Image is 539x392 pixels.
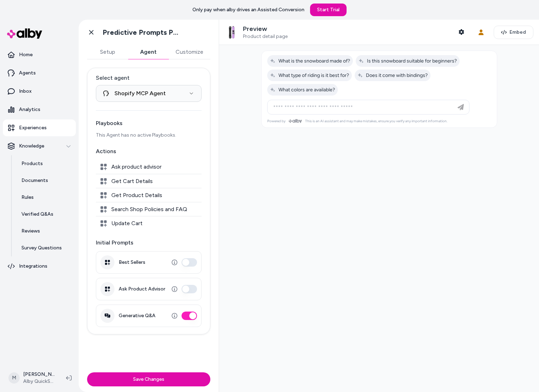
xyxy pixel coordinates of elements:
img: alby Logo [7,28,42,39]
p: Products [21,160,43,167]
label: Ask Product Advisor [119,286,165,292]
button: Agent [128,45,169,59]
p: Documents [21,177,48,184]
a: Rules [14,189,76,206]
a: Experiences [3,119,76,136]
button: Customize [169,45,210,59]
p: Agents [19,70,36,77]
span: Ask product advisor [111,163,162,170]
a: Verified Q&As [14,206,76,223]
p: Only pay when alby drives an Assisted Conversion [192,6,304,13]
button: Save Changes [87,372,210,386]
p: Preview [243,25,288,33]
label: Select agent [96,74,202,82]
p: Initial Prompts [96,239,202,247]
p: Inbox [19,88,32,95]
p: Reviews [21,228,40,235]
a: Inbox [3,83,76,100]
button: M[PERSON_NAME]Alby QuickStart Store [4,367,60,389]
span: Update Cart [111,220,143,227]
span: Search Shop Policies and FAQ [111,206,187,213]
span: Get Product Details [111,192,162,199]
button: Setup [87,45,128,59]
p: Verified Q&As [21,211,53,218]
p: Knowledge [19,143,44,150]
p: Actions [96,147,202,156]
a: Survey Questions [14,240,76,256]
p: This Agent has no active Playbooks. [96,132,202,139]
span: M [8,372,20,384]
label: Best Sellers [119,259,145,266]
a: Start Trial [310,4,347,16]
button: Embed [494,26,533,39]
a: Integrations [3,258,76,275]
span: Alby QuickStart Store [23,378,55,385]
p: Survey Questions [21,244,62,251]
span: Get Cart Details [111,178,153,185]
p: Integrations [19,263,47,270]
a: Analytics [3,101,76,118]
p: Home [19,51,33,58]
h1: Predictive Prompts PDP [103,28,182,37]
a: Agents [3,65,76,81]
label: Generative Q&A [119,313,156,319]
span: Embed [510,29,526,36]
a: Reviews [14,223,76,240]
p: Playbooks [96,119,202,128]
a: Documents [14,172,76,189]
a: Products [14,155,76,172]
p: Rules [21,194,34,201]
p: Experiences [19,124,47,131]
p: [PERSON_NAME] [23,371,55,378]
img: The Collection Snowboard: Hydrogenn - Medium [225,25,239,39]
p: Analytics [19,106,40,113]
span: Product detail page [243,33,288,40]
button: Knowledge [3,138,76,155]
a: Home [3,46,76,63]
